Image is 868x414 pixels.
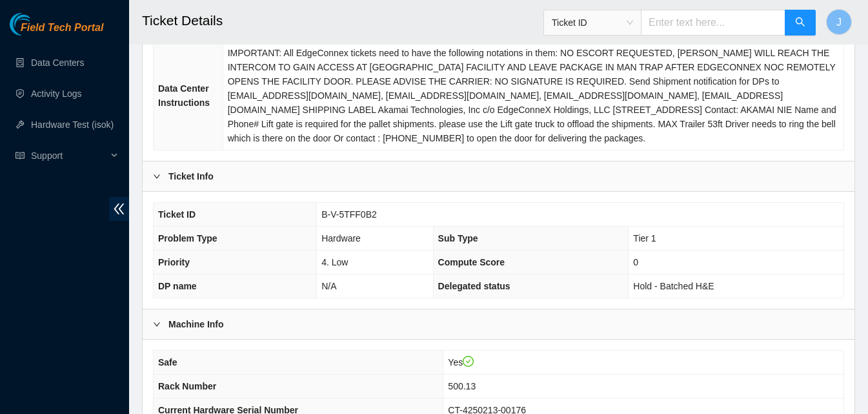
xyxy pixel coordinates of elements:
span: Safe [158,357,177,367]
span: Field Tech Portal [21,22,103,34]
div: Ticket Info [143,161,854,191]
button: J [826,9,852,35]
span: J [836,14,842,30]
input: Enter text here... [641,10,785,36]
span: Yes [448,357,474,367]
button: search [785,10,816,36]
span: Data Center Instructions [158,83,210,108]
img: Akamai Technologies [10,13,65,36]
span: Hardware [321,233,361,243]
span: Problem Type [158,233,217,243]
span: Ticket ID [552,13,633,32]
span: Sub Type [438,233,478,243]
b: Ticket Info [168,169,214,183]
span: 4. Low [321,257,348,267]
div: Machine Info [143,309,854,339]
span: Compute Score [438,257,505,267]
span: IMPORTANT: All EdgeConnex tickets need to have the following notations in them: NO ESCORT REQUEST... [228,48,836,143]
span: N/A [321,281,336,291]
a: Data Centers [31,57,84,68]
span: 0 [633,257,638,267]
span: Delegated status [438,281,510,291]
span: double-left [109,197,129,221]
span: Priority [158,257,190,267]
span: check-circle [463,356,474,367]
span: 500.13 [448,381,476,391]
span: right [153,172,161,180]
span: Support [31,143,107,169]
span: right [153,320,161,328]
a: Akamai TechnologiesField Tech Portal [10,23,103,40]
a: Activity Logs [31,88,82,99]
span: read [15,151,25,160]
span: Tier 1 [633,233,656,243]
b: Machine Info [168,317,224,331]
span: DP name [158,281,197,291]
span: Hold - Batched H&E [633,281,714,291]
a: Hardware Test (isok) [31,119,114,130]
span: search [795,17,805,29]
span: Rack Number [158,381,216,391]
span: Ticket ID [158,209,196,220]
span: B-V-5TFF0B2 [321,209,377,220]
